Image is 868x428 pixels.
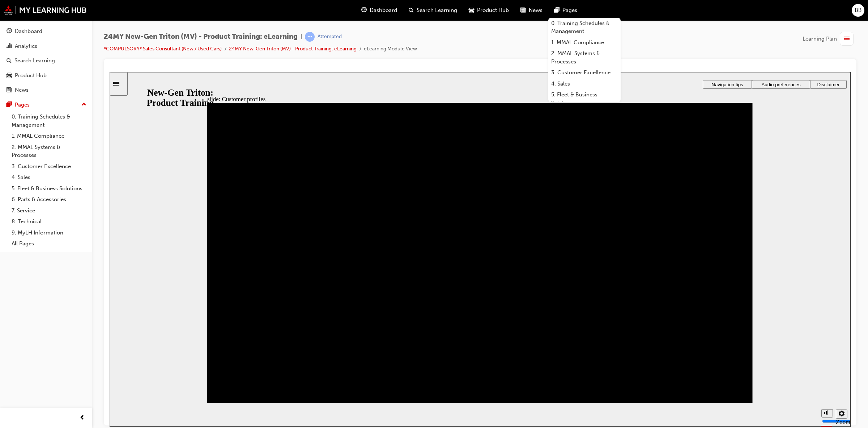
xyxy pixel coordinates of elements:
a: 8. Technical [9,216,89,227]
span: News [529,6,542,14]
a: 4. Sales [9,172,89,183]
span: car-icon [469,6,474,15]
a: 2. MMAL Systems & Processes [9,142,89,161]
a: Analytics [3,40,89,53]
a: guage-iconDashboard [356,3,403,18]
button: Settings [726,337,738,346]
a: 5. Fleet & Business Solutions [9,183,89,194]
a: 0. Training Schedules & Management [9,111,89,130]
span: car-icon [7,72,12,79]
div: Attempted [318,33,342,40]
div: Pages [15,101,30,109]
span: Navigation tips [602,10,633,15]
li: eLearning Module View [364,45,417,53]
a: All Pages [9,238,89,249]
span: up-icon [81,100,86,109]
div: Search Learning [14,57,55,65]
span: pages-icon [7,102,12,108]
a: news-iconNews [515,3,548,18]
span: search-icon [409,6,414,15]
a: 1. MMAL Compliance [548,37,621,48]
a: Dashboard [3,25,89,38]
span: news-icon [520,6,526,15]
div: Dashboard [15,27,42,36]
a: 4. Sales [548,78,621,90]
span: learningRecordVerb_ATTEMPT-icon [305,32,315,42]
a: 3. Customer Excellence [9,161,89,172]
a: 5. Fleet & Business Solutions [548,89,621,108]
span: | [301,33,302,41]
a: 0. Training Schedules & Management [548,18,621,37]
span: Pages [562,6,577,14]
a: Product Hub [3,69,89,82]
button: BB [852,4,864,17]
img: mmal [4,5,87,15]
a: 3. Customer Excellence [548,67,621,78]
span: Disclaimer [707,10,730,15]
button: Navigation tips [593,8,642,17]
a: News [3,83,89,97]
a: 9. MyLH Information [9,227,89,238]
label: Zoom to fit [726,346,741,368]
span: Product Hub [477,6,509,14]
span: list-icon [844,34,850,43]
a: 6. Parts & Accessories [9,194,89,205]
span: prev-icon [80,414,85,423]
span: guage-icon [7,28,12,35]
a: *COMPULSORY* Sales Consultant (New / Used Cars) [104,46,222,52]
span: Audio preferences [652,10,691,15]
button: DashboardAnalyticsSearch LearningProduct HubNews [3,23,89,98]
span: chart-icon [7,43,12,50]
span: search-icon [7,58,12,64]
a: 24MY New-Gen Triton (MV) - Product Training: eLearning [229,46,357,52]
div: misc controls [708,331,737,354]
span: 24MY New-Gen Triton (MV) - Product Training: eLearning [104,33,298,41]
a: 2. MMAL Systems & Processes [548,48,621,67]
a: car-iconProduct Hub [463,3,515,18]
button: Disclaimer [701,8,737,17]
a: Search Learning [3,54,89,67]
a: pages-iconPages [548,3,583,18]
input: volume [712,346,759,352]
span: news-icon [7,87,12,94]
a: 7. Service [9,205,89,216]
button: Learning Plan [803,32,856,46]
a: search-iconSearch Learning [403,3,463,18]
span: pages-icon [554,6,559,15]
div: Analytics [15,42,37,50]
span: Learning Plan [803,35,837,43]
span: Dashboard [370,6,397,14]
button: Audio preferences [642,8,701,17]
button: Pages [3,98,89,112]
span: guage-icon [361,6,367,15]
button: Mute (Ctrl+Alt+M) [712,337,723,345]
div: News [15,86,29,94]
a: 1. MMAL Compliance [9,130,89,142]
div: Product Hub [15,71,47,80]
span: BB [855,6,862,14]
span: Search Learning [417,6,457,14]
